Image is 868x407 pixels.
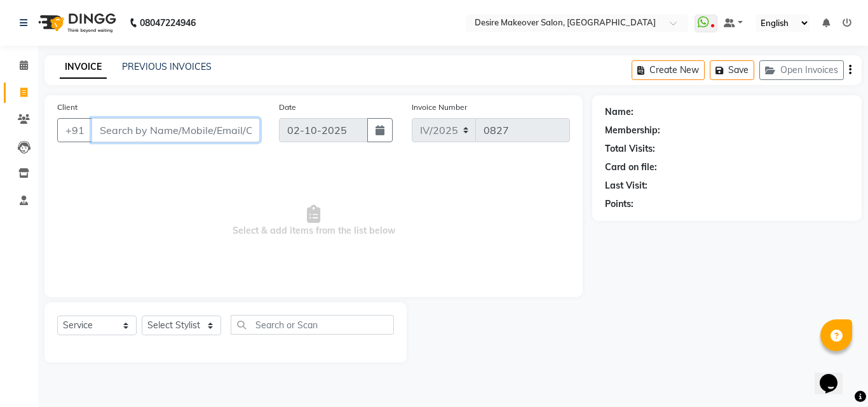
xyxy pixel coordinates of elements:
[412,102,467,113] label: Invoice Number
[605,124,660,137] div: Membership:
[60,56,107,79] a: INVOICE
[140,5,196,41] b: 08047224946
[632,60,705,80] button: Create New
[32,5,119,41] img: logo
[605,179,648,192] div: Last Visit:
[57,118,93,142] button: +91
[815,356,855,394] iframe: chat widget
[605,105,634,119] div: Name:
[57,157,570,284] span: Select & add items from the list below
[605,142,655,156] div: Total Visits:
[231,315,394,335] input: Search or Scan
[279,102,296,113] label: Date
[710,60,754,80] button: Save
[759,60,844,80] button: Open Invoices
[122,61,212,72] a: PREVIOUS INVOICES
[605,161,657,174] div: Card on file:
[605,197,634,211] div: Points:
[92,118,260,142] input: Search by Name/Mobile/Email/Code
[57,102,78,113] label: Client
